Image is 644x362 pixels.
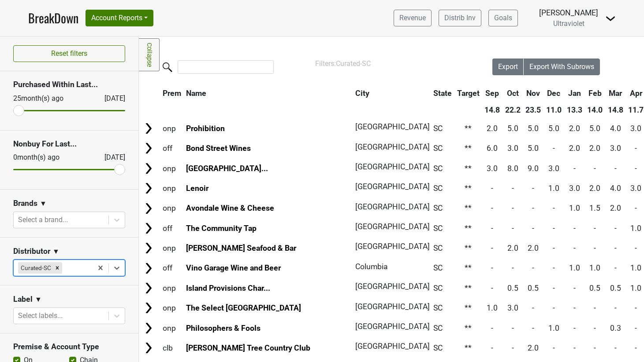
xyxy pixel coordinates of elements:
a: Philosophers & Fools [186,324,261,333]
span: - [512,184,514,193]
span: 6.0 [487,144,498,153]
span: - [614,224,617,233]
h3: Brands [13,199,37,208]
span: 1.0 [589,263,600,272]
span: 2.0 [507,244,518,252]
span: 0.5 [589,284,600,293]
span: 0.3 [610,324,621,333]
img: Arrow right [142,241,155,255]
span: [GEOGRAPHIC_DATA] [355,122,430,131]
span: [GEOGRAPHIC_DATA] [355,302,430,311]
a: Lenoir [186,184,208,193]
td: onp [160,159,183,178]
span: SC [433,124,443,133]
span: SC [433,244,443,252]
span: SC [433,284,443,293]
span: 2.0 [569,144,580,153]
th: City: activate to sort column ascending [353,85,426,101]
span: 1.0 [630,263,641,272]
span: - [635,344,637,352]
a: The Community Tap [186,224,257,233]
td: onp [160,179,183,197]
img: Arrow right [142,282,155,295]
span: - [532,184,534,193]
a: Island Provisions Char... [186,284,270,293]
span: - [491,344,493,352]
span: 3.0 [569,184,580,193]
th: 14.8 [482,102,502,118]
a: Bond Street Wines [186,144,251,153]
a: [GEOGRAPHIC_DATA]... [186,164,268,173]
th: &nbsp;: activate to sort column ascending [140,85,160,101]
span: SC [433,144,443,153]
span: - [573,284,576,293]
div: Curated-SC [18,262,52,274]
span: - [594,164,596,173]
th: Target: activate to sort column ascending [455,85,482,101]
span: 2.0 [487,124,498,133]
span: SC [433,204,443,212]
th: 22.2 [503,102,523,118]
span: Columbia [355,262,388,271]
th: Prem: activate to sort column ascending [160,85,183,101]
span: SC [433,344,443,352]
td: onp [160,318,183,337]
span: - [491,184,493,193]
td: onp [160,278,183,297]
td: onp [160,119,183,138]
span: 4.0 [610,184,621,193]
th: Dec: activate to sort column ascending [544,85,564,101]
span: - [553,284,555,293]
span: - [491,263,493,272]
span: - [614,344,617,352]
span: [GEOGRAPHIC_DATA] [355,202,430,211]
span: Name [186,89,206,98]
h3: Nonbuy For Last... [13,139,125,149]
td: off [160,219,183,238]
span: [GEOGRAPHIC_DATA] [355,242,430,251]
span: 3.0 [630,124,641,133]
div: 0 month(s) ago [13,152,83,163]
img: Arrow right [142,142,155,155]
span: [GEOGRAPHIC_DATA] [355,182,430,191]
img: Arrow right [142,162,155,175]
span: - [532,263,534,272]
span: - [594,344,596,352]
span: - [512,204,514,212]
button: Reset filters [13,45,125,62]
div: Remove Curated-SC [52,262,62,274]
span: ▼ [52,246,60,257]
td: onp [160,299,183,318]
span: - [491,284,493,293]
span: 2.0 [569,124,580,133]
span: 1.5 [589,204,600,212]
span: 2.0 [589,144,600,153]
span: SC [433,224,443,233]
span: 4.0 [610,124,621,133]
span: 1.0 [569,263,580,272]
span: - [573,244,576,252]
span: SC [433,184,443,193]
span: SC [433,303,443,312]
span: 3.0 [507,144,518,153]
span: - [573,164,576,173]
img: Arrow right [142,262,155,275]
span: - [512,344,514,352]
span: 1.0 [487,303,498,312]
a: Prohibition [186,124,225,133]
img: Dropdown Menu [605,13,616,24]
td: onp [160,199,183,218]
span: 3.0 [507,303,518,312]
span: - [635,204,637,212]
div: [DATE] [97,152,125,163]
button: Export [492,59,524,75]
td: off [160,259,183,278]
span: - [614,263,617,272]
span: - [614,244,617,252]
span: 0.5 [507,284,518,293]
span: 3.0 [630,184,641,193]
td: onp [160,239,183,258]
span: 1.0 [548,324,559,333]
button: Account Reports [86,10,153,26]
span: 0.5 [610,284,621,293]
